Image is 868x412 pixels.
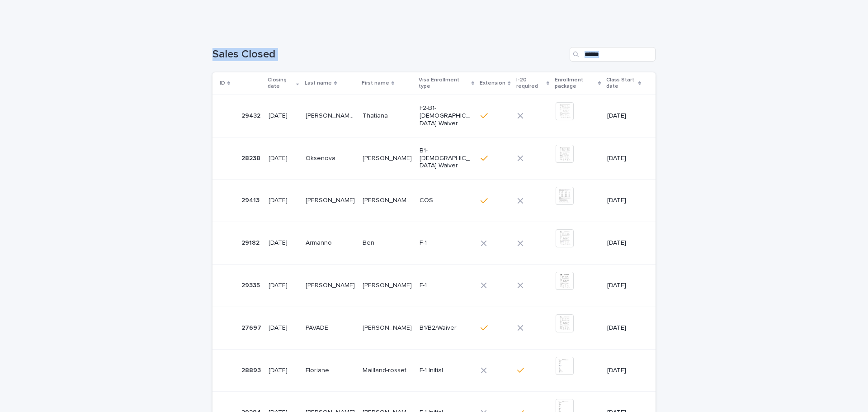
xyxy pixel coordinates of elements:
p: F-1 Initial [420,367,470,374]
p: 29413 [241,195,261,204]
p: Enrollment package [555,75,596,92]
p: [DATE] [607,324,641,332]
p: B1/B2/Waiver [420,324,470,332]
p: [DATE] [269,367,298,374]
p: [PERSON_NAME] [363,280,414,289]
p: [DATE] [607,155,641,162]
p: Extension [480,78,505,88]
p: Ben [363,237,376,247]
p: Class Start date [606,75,636,92]
p: [PERSON_NAME] [PERSON_NAME] [363,195,414,204]
p: [DATE] [269,112,298,120]
tr: 2941329413 [DATE][PERSON_NAME][PERSON_NAME] [PERSON_NAME] [PERSON_NAME][PERSON_NAME] [PERSON_NAME... [212,180,656,222]
p: [DATE] [269,282,298,289]
p: Mailland-rosset [363,365,408,374]
p: [PERSON_NAME] [363,322,414,332]
p: Last name [305,78,332,88]
h1: Sales Closed [212,48,566,61]
p: [DATE] [269,155,298,162]
p: [DATE] [269,197,298,204]
p: [PERSON_NAME] [PERSON_NAME] [306,110,357,120]
p: 29432 [241,110,262,120]
p: [PERSON_NAME] [306,195,357,204]
p: [DATE] [269,324,298,332]
p: 28893 [241,365,263,374]
p: PAVADE [306,322,330,332]
p: [DATE] [607,282,641,289]
tr: 2769727697 [DATE]PAVADEPAVADE [PERSON_NAME][PERSON_NAME] B1/B2/Waiver[DATE] [212,307,656,349]
p: 29335 [241,280,262,289]
p: 27697 [241,322,263,332]
p: [DATE] [607,112,641,120]
input: Search [570,47,656,62]
p: [DATE] [607,197,641,204]
p: [DATE] [269,239,298,247]
p: ID [220,78,225,88]
p: [DATE] [607,367,641,374]
p: Oksenova [306,153,337,162]
p: COS [420,197,470,204]
p: 29182 [241,237,261,247]
p: F2-B1-[DEMOGRAPHIC_DATA] Waiver [420,104,470,127]
p: First name [362,78,389,88]
p: Closing date [268,75,294,92]
tr: 2933529335 [DATE][PERSON_NAME][PERSON_NAME] [PERSON_NAME][PERSON_NAME] F-1[DATE] [212,264,656,307]
p: F-1 [420,239,470,247]
p: [DATE] [607,239,641,247]
tr: 2918229182 [DATE]ArmannoArmanno BenBen F-1[DATE] [212,222,656,265]
p: Floriane [306,365,331,374]
p: Armanno [306,237,334,247]
tr: 2823828238 [DATE]OksenovaOksenova [PERSON_NAME][PERSON_NAME] B1-[DEMOGRAPHIC_DATA] Waiver[DATE] [212,137,656,180]
p: Alonso Dominguez [306,280,357,289]
p: I-20 required [516,75,544,92]
p: 28238 [241,153,262,162]
tr: 2943229432 [DATE][PERSON_NAME] [PERSON_NAME][PERSON_NAME] [PERSON_NAME] ThatianaThatiana F2-B1-[D... [212,95,656,137]
tr: 2889328893 [DATE]FlorianeFloriane Mailland-rossetMailland-rosset F-1 Initial[DATE] [212,349,656,392]
p: Visa Enrollment type [419,75,469,92]
p: [PERSON_NAME] [363,153,414,162]
p: Thatiana [363,110,390,120]
p: B1-[DEMOGRAPHIC_DATA] Waiver [420,147,470,170]
p: F-1 [420,282,470,289]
